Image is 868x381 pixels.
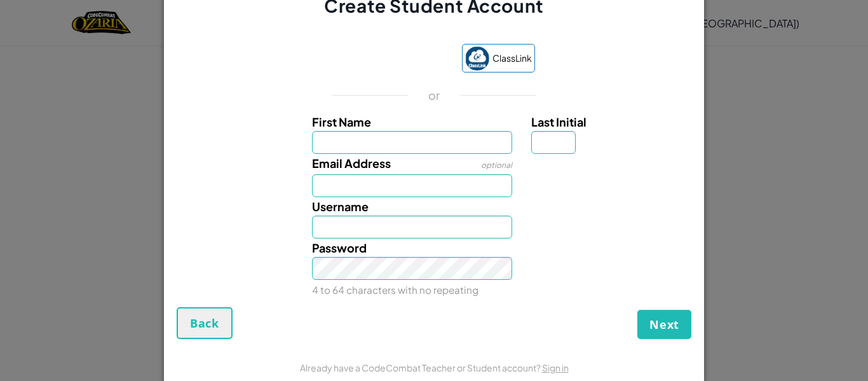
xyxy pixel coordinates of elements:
button: Next [637,310,691,339]
span: Next [649,317,679,332]
span: optional [481,160,512,170]
p: or [428,88,440,103]
span: Username [312,199,369,214]
iframe: Sign in with Google Button [327,46,456,74]
img: classlink-logo-small.png [465,46,489,71]
a: Sign in [542,362,569,373]
button: Back [177,307,233,339]
span: Password [312,240,367,255]
small: 4 to 64 characters with no repeating [312,284,478,296]
span: ClassLink [492,49,532,67]
span: Last Initial [531,114,587,129]
span: Already have a CodeCombat Teacher or Student account? [300,362,542,373]
span: Back [190,315,219,331]
span: Email Address [312,156,391,170]
span: First Name [312,114,371,129]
